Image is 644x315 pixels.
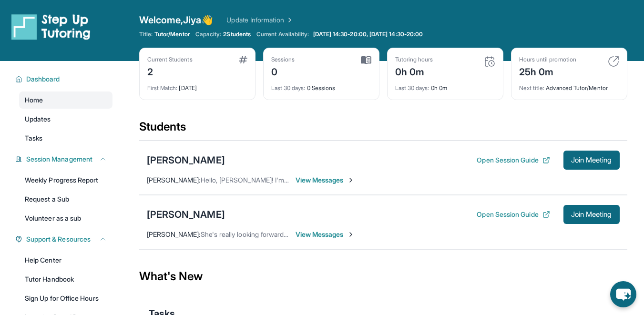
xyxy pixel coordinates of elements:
div: Sessions [271,56,295,63]
div: 0 Sessions [271,79,371,92]
a: Home [19,91,112,109]
img: Chevron-Right [347,176,355,184]
div: [DATE] [147,79,247,92]
span: Join Meeting [571,212,612,217]
a: Tutor Handbook [19,271,112,288]
button: Open Session Guide [477,155,550,165]
span: Capacity: [195,30,222,38]
div: Advanced Tutor/Mentor [519,79,619,92]
div: [PERSON_NAME] [147,208,225,221]
span: Welcome, Jiya 👋 [139,13,214,27]
button: Join Meeting [563,205,620,224]
span: Support & Resources [26,234,91,244]
span: Tasks [25,133,42,143]
div: Current Students [147,56,193,63]
span: First Match : [147,84,178,91]
span: [DATE] 14:30-20:00, [DATE] 14:30-20:00 [313,30,423,38]
span: [PERSON_NAME] : [147,230,201,238]
div: [PERSON_NAME] [147,153,225,167]
div: What's New [139,255,627,297]
a: Tasks [19,130,112,147]
button: Support & Resources [22,234,107,244]
span: View Messages [296,175,355,185]
div: Hours until promotion [519,56,576,63]
span: Last 30 days : [271,84,306,91]
a: [DATE] 14:30-20:00, [DATE] 14:30-20:00 [311,30,425,38]
span: Join Meeting [571,157,612,163]
button: Dashboard [22,74,107,84]
span: She's really looking forward to meeting you as well! [201,230,356,238]
div: 0h 0m [395,79,495,92]
a: Updates [19,111,112,128]
span: Title: [139,30,153,38]
img: Chevron Right [284,15,294,25]
div: Students [139,119,627,140]
div: 25h 0m [519,63,576,79]
div: 0h 0m [395,63,433,79]
span: View Messages [296,230,355,239]
button: chat-button [610,281,636,307]
button: Session Management [22,154,107,164]
img: card [484,56,495,67]
span: Current Availability: [256,30,309,38]
a: Sign Up for Office Hours [19,290,112,307]
a: Weekly Progress Report [19,172,112,189]
img: Chevron-Right [347,231,355,238]
span: Dashboard [26,74,60,84]
img: card [239,56,247,63]
span: Last 30 days : [395,84,429,91]
span: Session Management [26,154,92,164]
div: Tutoring hours [395,56,433,63]
a: Request a Sub [19,191,112,208]
span: 2 Students [223,30,251,38]
img: card [608,56,619,67]
span: [PERSON_NAME] : [147,176,201,184]
img: card [361,56,371,64]
div: 2 [147,63,193,79]
button: Join Meeting [563,151,620,170]
div: 0 [271,63,295,79]
a: Help Center [19,252,112,269]
img: logo [11,13,91,40]
a: Volunteer as a sub [19,210,112,227]
a: Update Information [226,15,293,25]
button: Open Session Guide [477,210,550,219]
span: Tutor/Mentor [154,30,190,38]
span: Home [25,95,43,105]
span: Updates [25,114,51,124]
span: Next title : [519,84,545,91]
